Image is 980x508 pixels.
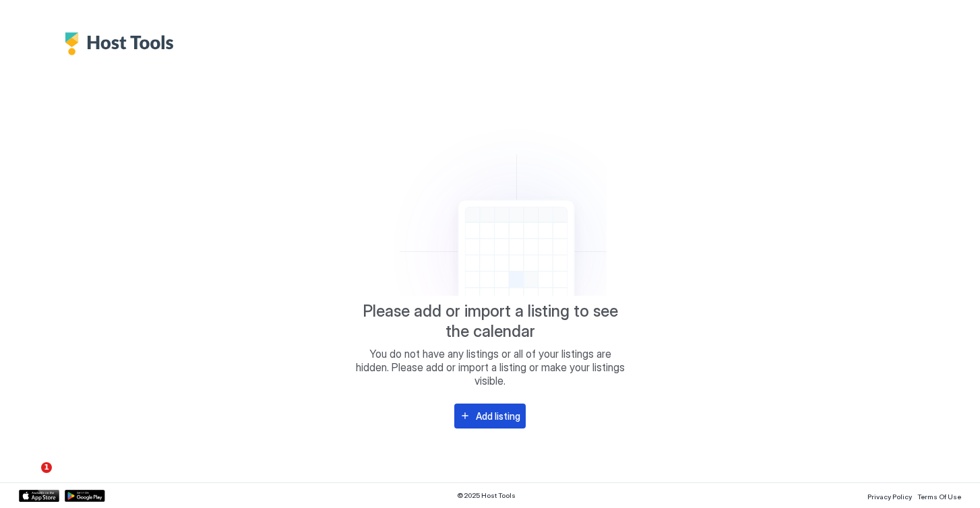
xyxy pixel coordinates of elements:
[19,490,59,502] a: App Store
[355,347,625,387] span: You do not have any listings or all of your listings are hidden. Please add or import a listing o...
[454,404,526,428] button: Add listing
[65,32,181,55] div: Host Tools Logo
[457,491,516,500] span: © 2025 Host Tools
[41,462,52,473] span: 1
[917,493,961,501] span: Terms Of Use
[355,301,625,342] span: Please add or import a listing to see the calendar
[65,490,105,502] a: Google Play Store
[13,462,46,495] iframe: Intercom live chat
[867,493,912,501] span: Privacy Policy
[917,488,961,503] a: Terms Of Use
[476,409,520,423] div: Add listing
[867,488,912,503] a: Privacy Policy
